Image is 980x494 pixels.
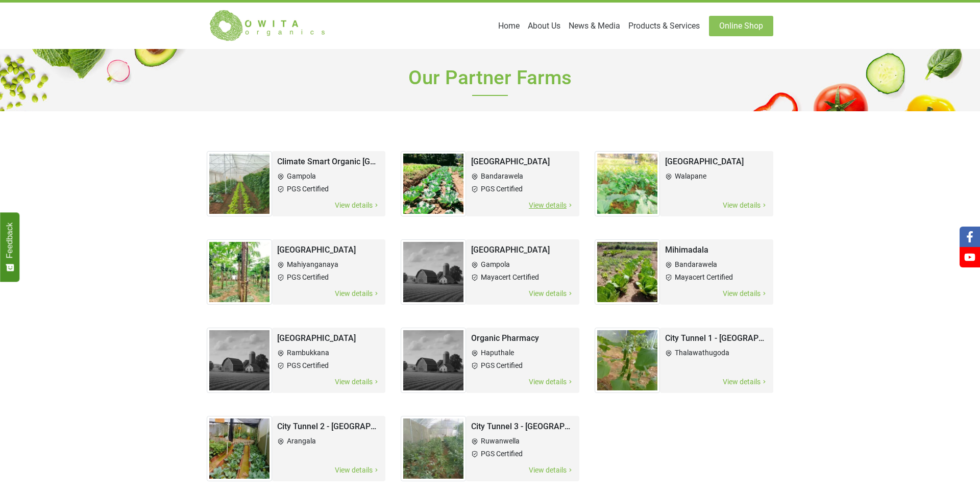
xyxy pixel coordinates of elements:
[277,171,380,182] li: Gampola
[471,348,574,358] li: Haputhale
[401,151,466,216] img: Bandarawela Farm
[207,224,385,312] a: Mahiyanganaya Farm[GEOGRAPHIC_DATA]MahiyanganayaPGS CertifiedView details
[595,151,660,216] img: Walapane Farm
[624,16,704,36] a: Products & Services
[722,376,768,388] span: View details
[595,328,660,393] img: City Tunnel 1 - Thalawathugoda
[665,244,768,256] h2: Mihimadala
[595,239,660,305] img: Mihimadala
[401,239,466,305] img: Mihiliya Farm
[401,136,579,224] a: Bandarawela Farm[GEOGRAPHIC_DATA]BandarawelaPGS CertifiedView details
[401,401,579,489] a: City Tunnel 3 - RuwanwellaCity Tunnel 3 - [GEOGRAPHIC_DATA]RuwanwellaPGS CertifiedView details
[494,16,524,36] a: Home
[401,328,466,393] img: Organic Pharmacy
[471,156,574,167] h2: [GEOGRAPHIC_DATA]
[665,259,768,270] li: Bandarawela
[334,288,380,300] span: View details
[277,421,380,432] h2: City Tunnel 2 - [GEOGRAPHIC_DATA]
[401,416,466,481] img: City Tunnel 3 - Ruwanwella
[595,312,773,401] a: City Tunnel 1 - ThalawathugodaCity Tunnel 1 - [GEOGRAPHIC_DATA]ThalawathugodaView details
[207,9,329,42] img: Owita Organics Logo
[722,288,768,300] span: View details
[207,49,773,111] h1: Our Partner Farms
[401,224,579,312] a: Mihiliya Farm[GEOGRAPHIC_DATA]GampolaMayacert CertifiedView details
[565,16,624,36] a: News & Media
[277,272,380,283] li: PGS Certified
[665,348,768,358] li: Thalawathugoda
[471,184,574,194] li: PGS Certified
[277,156,380,167] h2: Climate Smart Organic [GEOGRAPHIC_DATA]
[277,259,380,270] li: Mahiyanganaya
[471,272,574,283] li: Mayacert Certified
[334,376,380,388] span: View details
[207,401,385,489] a: City Tunnel 2 - ArangalaCity Tunnel 2 - [GEOGRAPHIC_DATA]ArangalaView details
[665,171,768,182] li: Walapane
[471,436,574,447] li: Ruwanwella
[207,239,272,305] img: Mahiyanganaya Farm
[5,223,14,258] span: Feedback
[665,272,768,283] li: Mayacert Certified
[277,244,380,256] h2: [GEOGRAPHIC_DATA]
[471,244,574,256] h2: [GEOGRAPHIC_DATA]
[277,348,380,358] li: Rambukkana
[528,464,574,476] span: View details
[277,184,380,194] li: PGS Certified
[334,200,380,211] span: View details
[471,360,574,371] li: PGS Certified
[471,171,574,182] li: Bandarawela
[528,288,574,300] span: View details
[665,333,768,344] h2: City Tunnel 1 - [GEOGRAPHIC_DATA]
[722,200,768,211] span: View details
[207,136,385,224] a: Climate Smart Organic Agri ParkClimate Smart Organic [GEOGRAPHIC_DATA]GampolaPGS CertifiedView de...
[207,416,272,481] img: City Tunnel 2 - Arangala
[524,16,565,36] a: About Us
[528,200,574,211] span: View details
[401,312,579,401] a: Organic PharmacyOrganic PharmacyHaputhalePGS CertifiedView details
[471,449,574,459] li: PGS Certified
[709,16,773,36] a: Online Shop
[277,360,380,371] li: PGS Certified
[334,464,380,476] span: View details
[528,376,574,388] span: View details
[595,136,773,224] a: Walapane Farm[GEOGRAPHIC_DATA]WalapaneView details
[471,421,574,432] h2: City Tunnel 3 - [GEOGRAPHIC_DATA]
[277,436,380,447] li: Arangala
[471,333,574,344] h2: Organic Pharmacy
[665,156,768,167] h2: [GEOGRAPHIC_DATA]
[595,224,773,312] a: MihimadalaMihimadalaBandarawelaMayacert CertifiedView details
[207,151,272,216] img: Climate Smart Organic Agri Park
[207,312,385,401] a: Pinnalanda Farm[GEOGRAPHIC_DATA]RambukkanaPGS CertifiedView details
[207,328,272,393] img: Pinnalanda Farm
[471,259,574,270] li: Gampola
[277,333,380,344] h2: [GEOGRAPHIC_DATA]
